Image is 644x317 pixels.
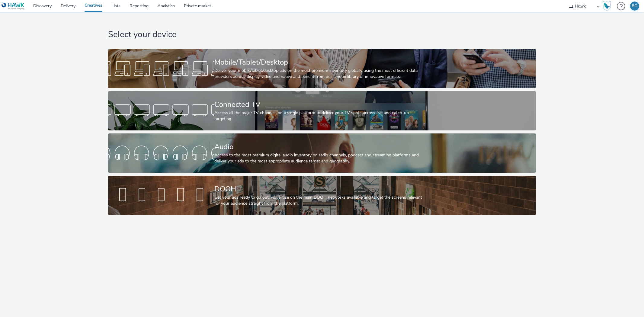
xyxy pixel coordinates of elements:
div: DOOH [214,184,427,194]
div: BÖ [632,2,638,11]
a: Connected TVAccess all the major TV channels on a single platform to deliver your TV spots across... [108,91,536,130]
div: Access all the major TV channels on a single platform to deliver your TV spots across live and ca... [214,110,427,122]
div: Access to the most premium digital audio inventory on radio channels, podcast and streaming platf... [214,152,427,165]
div: Audio [214,142,427,152]
img: Hawk Academy [602,1,611,11]
div: Get your ads ready to go out! Advertise on the main DOOH networks available and target the screen... [214,194,427,207]
a: DOOHGet your ads ready to go out! Advertise on the main DOOH networks available and target the sc... [108,176,536,215]
div: Connected TV [214,99,427,110]
a: AudioAccess to the most premium digital audio inventory on radio channels, podcast and streaming ... [108,133,536,173]
div: Mobile/Tablet/Desktop [214,57,427,68]
a: Hawk Academy [602,1,614,11]
h1: Select your device [108,29,536,40]
div: Deliver your mobile/tablet/desktop ads on the most premium inventory globally using the most effi... [214,68,427,80]
a: Mobile/Tablet/DesktopDeliver your mobile/tablet/desktop ads on the most premium inventory globall... [108,49,536,88]
img: undefined Logo [2,2,25,10]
